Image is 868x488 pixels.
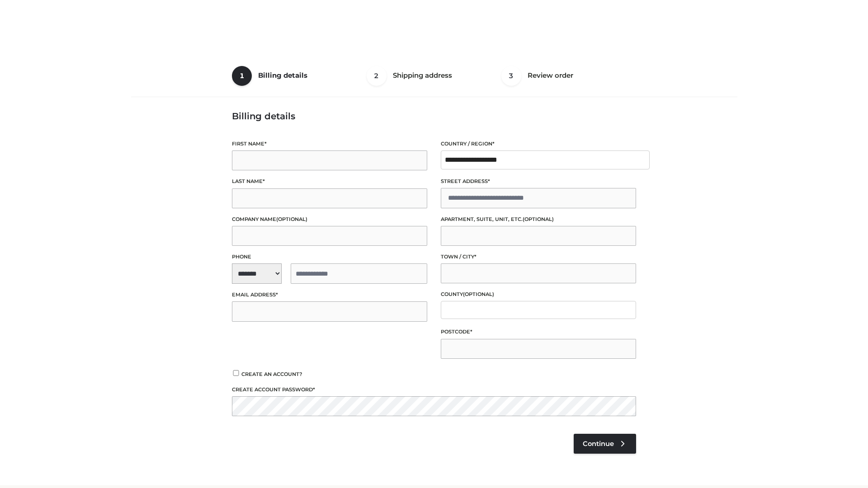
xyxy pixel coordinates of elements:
a: Continue [574,434,636,454]
span: 3 [501,66,521,86]
label: Country / Region [441,140,636,148]
span: 2 [367,66,387,86]
span: (optional) [276,216,307,222]
label: Email address [232,291,427,299]
span: Continue [583,440,614,448]
label: Company name [232,215,427,224]
label: First name [232,140,427,148]
label: Create account password [232,385,636,394]
label: Street address [441,177,636,186]
span: (optional) [523,216,554,222]
span: (optional) [463,291,494,297]
label: Last name [232,177,427,186]
span: Review order [528,71,573,80]
label: Town / City [441,253,636,261]
h3: Billing details [232,111,636,122]
span: 1 [232,66,252,86]
span: Create an account? [241,371,302,377]
label: County [441,290,636,299]
input: Create an account? [232,370,240,376]
span: Shipping address [393,71,452,80]
label: Apartment, suite, unit, etc. [441,215,636,224]
span: Billing details [258,71,307,80]
label: Postcode [441,328,636,336]
label: Phone [232,253,427,261]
